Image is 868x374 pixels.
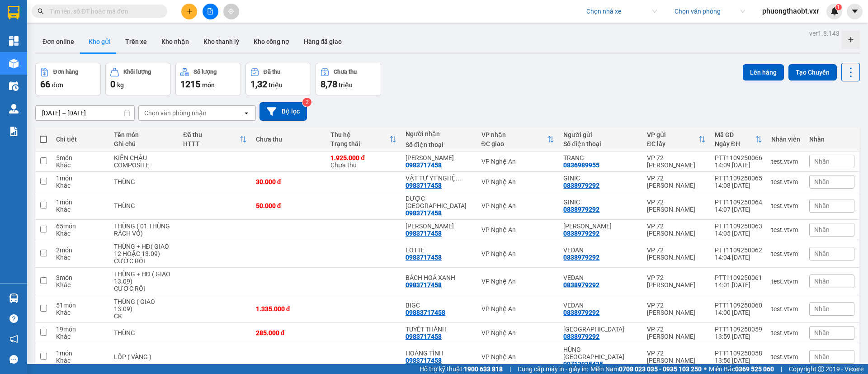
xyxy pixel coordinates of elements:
div: THIỆN LÂM [406,154,472,161]
div: Khác [56,161,104,169]
span: 8,78 [321,79,337,90]
div: Ghi chú [114,140,175,147]
input: Tìm tên, số ĐT hoặc mã đơn [50,6,156,16]
div: Người nhận [406,130,472,137]
div: Khác [56,182,104,189]
div: 2 món [56,246,104,254]
button: Hàng đã giao [297,31,349,52]
span: search [38,8,44,14]
div: CK [114,312,175,320]
div: Tạo kho hàng mới [842,31,860,49]
div: THÙNG ( 01 THÙNG RÁCH VỎ) [114,223,175,237]
span: | [781,364,782,374]
div: PTT1109250062 [715,246,762,254]
button: Bộ lọc [259,102,307,121]
div: Tên món [114,131,175,138]
button: Trên xe [118,31,154,52]
span: message [9,355,18,364]
span: Cung cấp máy in - giấy in: [518,364,588,374]
div: 1 món [56,350,104,357]
div: GINIC [563,199,638,206]
div: test.vtvm [771,353,800,360]
span: 1 [837,4,840,10]
button: Số lượng1215món [175,63,241,95]
div: VP 72 [PERSON_NAME] [647,154,706,169]
div: LỐP ( VÀNG ) [114,353,175,360]
div: VP 72 [PERSON_NAME] [647,326,706,340]
div: test.vtvm [771,278,800,285]
div: Khác [56,254,104,261]
div: Khác [56,230,104,237]
div: THÙNG + HĐ( GIAO 12 HOẶC 13.09) [114,243,175,257]
div: LOTTE [406,246,472,254]
span: Nhãn [814,178,830,185]
img: solution-icon [9,127,19,136]
div: THÙNG [114,329,175,336]
button: aim [223,4,239,19]
div: Thu hộ [330,131,389,138]
div: Chọn văn phòng nhận [144,109,207,118]
span: Nhãn [814,250,830,257]
th: Toggle SortBy [642,128,710,151]
img: icon-new-feature [830,7,839,15]
div: HÙNG OSAKA [563,346,638,360]
div: test.vtvm [771,158,800,165]
div: Chi tiết [56,136,104,143]
div: VP Nghệ An [481,202,555,209]
div: 14:05 [DATE] [715,230,762,237]
div: VEDAN [563,246,638,254]
div: Đơn hàng [53,69,78,75]
div: ĐC lấy [647,140,698,147]
div: 09883717458 [406,309,445,316]
div: Đã thu [264,69,280,75]
input: Select a date range. [36,106,134,120]
div: 14:00 [DATE] [715,309,762,316]
th: Toggle SortBy [477,128,559,151]
sup: 2 [302,98,311,107]
th: Toggle SortBy [179,128,251,151]
div: 1.335.000 đ [256,305,322,312]
div: HTTT [183,140,239,147]
div: MINH DUYÊN [563,223,638,230]
div: VP 72 [PERSON_NAME] [647,175,706,189]
button: Khối lượng0kg [105,63,171,95]
span: aim [228,8,234,14]
div: VP gửi [647,131,698,138]
div: 0983717458 [406,254,442,261]
div: test.vtvm [771,226,800,233]
div: PTT1109250066 [715,154,762,161]
span: Hỗ trợ kỹ thuật: [420,364,503,374]
img: warehouse-icon [9,59,19,68]
div: Khác [56,309,104,316]
button: Kho thanh lý [196,31,246,52]
span: Nhãn [814,202,830,209]
div: test.vtvm [771,305,800,312]
span: Nhãn [814,278,830,285]
div: Khối lượng [123,69,151,75]
div: ĐC giao [481,140,547,147]
div: 0983717458 [406,230,442,237]
div: 285.000 đ [256,329,322,336]
svg: open [243,109,250,117]
div: VP Nghệ An [481,305,555,312]
div: PTT1109250061 [715,274,762,281]
span: món [202,81,215,89]
div: Số lượng [193,69,217,75]
div: TUYẾT THÀNH [406,326,472,333]
div: test.vtvm [771,202,800,209]
div: HÀ TÂY [563,326,638,333]
div: 0838979292 [563,333,599,340]
span: 1,32 [250,79,267,90]
div: 30.000 đ [256,178,322,185]
div: PTT1109250063 [715,223,762,230]
span: plus [186,8,193,14]
span: 1215 [180,79,200,90]
button: Kho nhận [154,31,196,52]
div: 0983717458 [406,281,442,289]
th: Toggle SortBy [326,128,401,151]
div: VP Nghệ An [481,178,555,185]
button: Kho gửi [81,31,118,52]
span: file-add [207,8,213,14]
div: 0838979292 [563,182,599,189]
div: 51 món [56,302,104,309]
